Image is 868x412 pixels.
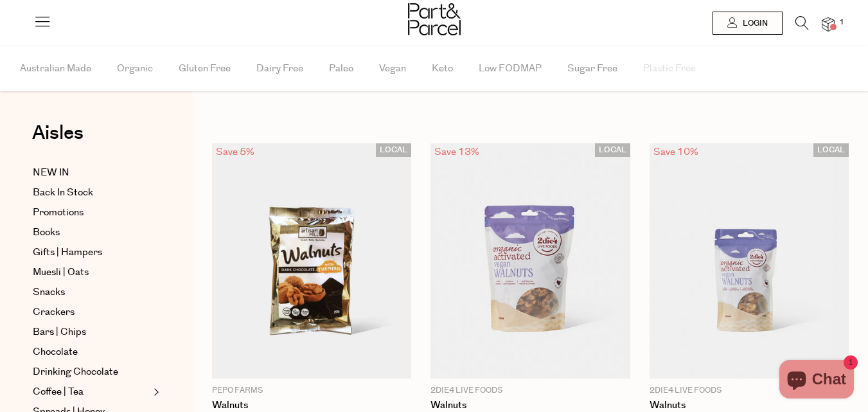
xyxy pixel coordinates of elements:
span: Aisles [32,119,84,147]
span: Low FODMAP [479,46,542,91]
span: Gluten Free [179,46,231,91]
img: Walnuts [650,143,849,379]
p: 2Die4 Live Foods [650,385,849,397]
img: Part&Parcel [408,3,461,35]
a: Coffee | Tea [33,384,150,400]
a: NEW IN [33,165,150,181]
p: Pepo Farms [212,385,411,397]
span: Login [740,18,768,29]
div: Save 10% [650,143,702,161]
a: Bars | Chips [33,325,150,340]
img: Walnuts [212,143,411,379]
a: Crackers [33,305,150,320]
div: Save 5% [212,143,258,161]
a: Login [713,12,783,35]
span: LOCAL [813,143,849,157]
img: Walnuts [430,143,630,379]
span: Drinking Chocolate [33,364,118,380]
a: Gifts | Hampers [33,245,150,260]
span: Coffee | Tea [33,384,84,400]
a: Walnuts [650,400,849,411]
span: NEW IN [33,165,69,181]
span: Crackers [33,305,75,320]
span: Paleo [329,46,353,91]
span: Muesli | Oats [33,265,89,280]
span: 1 [836,17,847,28]
span: Plastic Free [643,46,696,91]
span: Books [33,225,60,240]
span: Organic [117,46,153,91]
span: Vegan [379,46,406,91]
div: Save 13% [430,143,483,161]
span: Dairy Free [256,46,303,91]
span: LOCAL [595,143,630,157]
span: Bars | Chips [33,325,86,340]
button: Expand/Collapse Coffee | Tea [150,384,159,400]
span: Sugar Free [567,46,617,91]
a: Promotions [33,205,150,220]
span: Australian Made [20,46,91,91]
span: Keto [432,46,453,91]
a: Back In Stock [33,185,150,201]
a: Drinking Chocolate [33,364,150,380]
span: Promotions [33,205,84,220]
a: Books [33,225,150,240]
span: Chocolate [33,345,78,360]
inbox-online-store-chat: Shopify online store chat [775,360,858,402]
a: 1 [822,17,835,31]
a: Aisles [32,123,84,156]
a: Walnuts [212,400,411,411]
span: Snacks [33,285,65,300]
span: LOCAL [376,143,411,157]
span: Gifts | Hampers [33,245,102,260]
a: Chocolate [33,345,150,360]
a: Walnuts [430,400,630,411]
a: Snacks [33,285,150,300]
a: Muesli | Oats [33,265,150,280]
span: Back In Stock [33,185,93,201]
p: 2Die4 Live Foods [430,385,630,397]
